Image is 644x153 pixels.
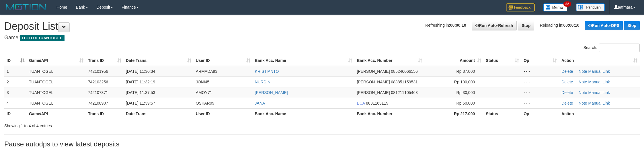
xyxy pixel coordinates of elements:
[366,101,388,105] span: Copy 8831163119 to clipboard
[27,98,86,108] td: TUANTOGEL
[126,80,155,84] span: [DATE] 11:32:19
[357,90,390,95] span: [PERSON_NAME]
[579,80,587,84] a: Note
[521,55,559,66] th: Op: activate to sort column ascending
[561,101,573,105] a: Delete
[599,44,640,52] input: Search:
[506,3,535,11] img: Feedback.jpg
[196,101,214,105] span: OSKAR09
[483,55,521,66] th: Status: activate to sort column ascending
[521,76,559,87] td: - - -
[124,55,194,66] th: Date Trans.: activate to sort column ascending
[521,66,559,77] td: - - -
[88,90,108,95] span: 742107371
[561,69,573,74] a: Delete
[424,108,483,119] th: Rp 217.000
[4,35,640,41] h4: Game:
[255,80,270,84] a: NURDIN
[194,55,253,66] th: User ID: activate to sort column ascending
[4,55,27,66] th: ID: activate to sort column descending
[27,87,86,98] td: TUANTOGEL
[196,90,212,95] span: AMOY71
[27,76,86,87] td: TUANTOGEL
[583,44,640,52] label: Search:
[579,101,587,105] a: Note
[253,108,355,119] th: Bank Acc. Name
[559,55,640,66] th: Action: activate to sort column ascending
[27,108,86,119] th: Game/API
[588,101,610,105] a: Manual Link
[357,69,390,74] span: [PERSON_NAME]
[585,21,623,30] a: Run Auto-DPS
[561,90,573,95] a: Delete
[88,69,108,74] span: 742101956
[588,69,610,74] a: Manual Link
[543,3,567,11] img: Button%20Memo.svg
[391,80,417,84] span: Copy 083851159531 to clipboard
[624,21,640,30] a: Stop
[4,76,27,87] td: 2
[255,90,288,95] a: [PERSON_NAME]
[588,80,610,84] a: Manual Link
[521,108,559,119] th: Op
[126,101,155,105] span: [DATE] 11:39:57
[540,23,579,28] span: Reloading in:
[255,101,265,105] a: JANA
[521,98,559,108] td: - - -
[518,21,534,30] a: Stop
[196,69,217,74] span: ARMADA93
[456,101,475,105] span: Rp 50,000
[450,23,466,28] strong: 00:00:10
[27,55,86,66] th: Game/API: activate to sort column ascending
[124,108,194,119] th: Date Trans.
[4,3,48,11] img: MOTION_logo.png
[561,80,573,84] a: Delete
[253,55,355,66] th: Bank Acc. Name: activate to sort column ascending
[563,1,571,7] span: 32
[391,69,417,74] span: Copy 085246066556 to clipboard
[563,23,579,28] strong: 00:00:10
[579,69,587,74] a: Note
[88,101,108,105] span: 742108907
[4,140,640,148] h3: Pause autodps to view latest deposits
[424,55,483,66] th: Amount: activate to sort column ascending
[483,108,521,119] th: Status
[255,69,279,74] a: KRISTIANTO
[559,108,640,119] th: Action
[4,121,264,129] div: Showing 1 to 4 of 4 entries
[521,87,559,98] td: - - -
[456,90,475,95] span: Rp 30,000
[354,108,424,119] th: Bank Acc. Number
[86,55,124,66] th: Trans ID: activate to sort column ascending
[456,69,475,74] span: Rp 37,000
[20,35,65,41] span: ITOTO > TUANTOGEL
[579,90,587,95] a: Note
[391,90,417,95] span: Copy 081211105463 to clipboard
[88,80,108,84] span: 742103256
[4,98,27,108] td: 4
[425,23,466,28] span: Refreshing in:
[4,21,640,32] h1: Deposit List
[588,90,610,95] a: Manual Link
[126,90,155,95] span: [DATE] 11:37:53
[357,80,390,84] span: [PERSON_NAME]
[4,66,27,77] td: 1
[357,101,365,105] span: BCA
[194,108,253,119] th: User ID
[454,80,475,84] span: Rp 100,000
[126,69,155,74] span: [DATE] 11:30:34
[354,55,424,66] th: Bank Acc. Number: activate to sort column ascending
[576,3,605,11] img: panduan.png
[472,21,517,30] a: Run Auto-Refresh
[196,80,209,84] span: JONI45
[4,87,27,98] td: 3
[4,108,27,119] th: ID
[27,66,86,77] td: TUANTOGEL
[86,108,124,119] th: Trans ID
